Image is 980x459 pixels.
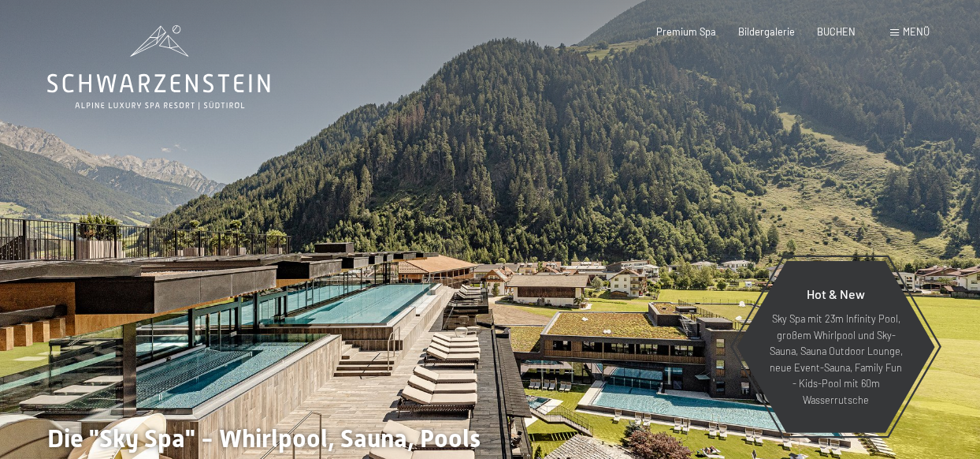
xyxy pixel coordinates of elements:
[656,25,716,38] a: Premium Spa
[817,25,856,38] a: BUCHEN
[736,260,936,434] a: Hot & New Sky Spa mit 23m Infinity Pool, großem Whirlpool und Sky-Sauna, Sauna Outdoor Lounge, ne...
[903,25,930,38] span: Menü
[807,286,865,301] span: Hot & New
[738,25,795,38] a: Bildergalerie
[767,311,904,408] p: Sky Spa mit 23m Infinity Pool, großem Whirlpool und Sky-Sauna, Sauna Outdoor Lounge, neue Event-S...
